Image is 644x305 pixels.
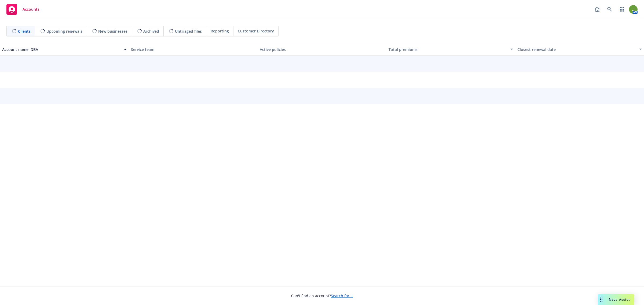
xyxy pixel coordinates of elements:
span: Reporting [211,28,229,34]
div: Account name, DBA [2,47,121,52]
span: New businesses [98,28,127,34]
img: photo [629,5,638,14]
button: Active policies [258,43,386,56]
span: Nova Assist [609,297,630,302]
div: Service team [131,47,255,52]
div: Total premiums [389,47,507,52]
span: Archived [143,28,159,34]
a: Search [604,4,615,15]
span: Customer Directory [238,28,274,34]
span: Clients [18,28,31,34]
a: Report a Bug [592,4,603,15]
span: Untriaged files [175,28,202,34]
a: Switch app [617,4,627,15]
button: Total premiums [386,43,515,56]
button: Closest renewal date [515,43,644,56]
button: Service team [129,43,258,56]
a: Search for it [331,293,353,298]
div: Closest renewal date [517,47,636,52]
span: Accounts [23,7,39,12]
div: Active policies [260,47,384,52]
button: Nova Assist [598,294,634,305]
span: Can't find an account? [291,293,353,299]
a: Accounts [4,2,42,17]
span: Upcoming renewals [46,28,82,34]
div: Drag to move [598,294,605,305]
